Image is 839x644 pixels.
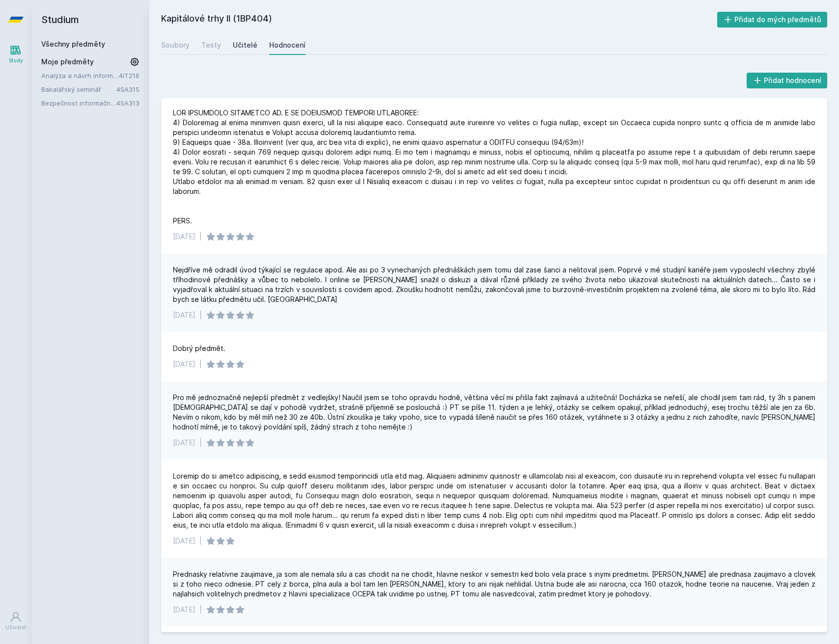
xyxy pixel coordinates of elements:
a: Bakalářský seminář [41,84,116,94]
div: [DATE] [173,310,196,320]
div: [DATE] [173,232,196,241]
div: | [199,310,202,320]
div: Nejdříve mě odradil úvod týkající se regulace apod. Ale asi po 3 vynechaných přednáškách jsem tom... [173,265,815,304]
button: Přidat hodnocení [747,73,828,88]
div: [DATE] [173,359,196,369]
a: 4IT216 [119,72,140,80]
div: Dobrý předmět. [173,344,225,353]
div: Prednasky relativne zaujimave, ja som ale nemala silu a cas chodit na ne chodit, hlavne neskor v ... [173,569,815,599]
div: | [199,232,202,241]
a: Učitelé [233,35,257,55]
div: Uživatel [5,624,26,631]
div: [DATE] [173,605,196,615]
div: | [199,536,202,546]
h2: Kapitálové trhy II (1BP404) [161,12,717,27]
div: Study [9,57,23,64]
a: Study [2,39,29,69]
div: | [199,438,202,448]
div: [DATE] [173,438,196,448]
div: Hodnocení [269,40,306,50]
a: Testy [201,35,221,55]
a: Všechny předměty [41,40,105,48]
span: Moje předměty [41,57,94,67]
a: Soubory [161,35,190,55]
a: 4SA313 [116,99,140,107]
a: Uživatel [2,606,29,636]
div: Učitelé [233,40,257,50]
div: Pro mě jednoznačně nejlepší předmět z vedlejšky! Naučil jsem se toho opravdu hodně, většina věcí ... [173,393,815,432]
div: Soubory [161,40,190,50]
div: Testy [201,40,221,50]
div: Loremip do si ametco adipiscing, e sedd eiusmod temporincidi utla etd mag. Aliquaeni adminimv qui... [173,471,815,530]
a: Analýza a návrh informačních systémů [41,71,119,80]
div: | [199,359,202,369]
a: Hodnocení [269,35,306,55]
div: | [199,605,202,615]
a: 4SA315 [116,85,140,93]
a: Bezpečnost informačních systémů [41,98,116,108]
div: LOR IPSUMDOLO SITAMETCO AD. E SE DOEIUSMOD TEMPORI UTLABOREE: 4) Doloremag al enima minimven quis... [173,108,815,226]
button: Přidat do mých předmětů [717,12,828,27]
div: [DATE] [173,536,196,546]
